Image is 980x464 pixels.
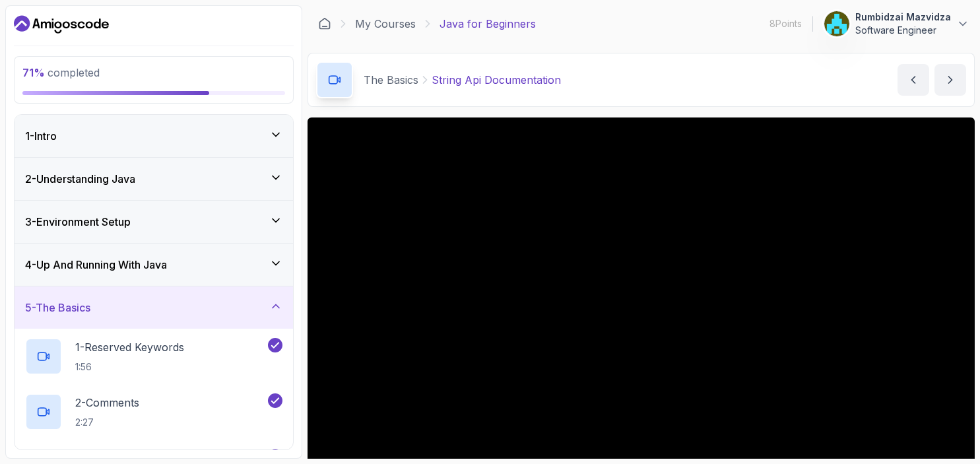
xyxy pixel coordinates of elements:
span: 71 % [22,66,45,79]
a: Dashboard [318,17,331,30]
p: 2 - Comments [75,395,139,411]
button: 4-Up And Running With Java [15,244,293,286]
h3: 4 - Up And Running With Java [25,257,167,273]
a: Dashboard [14,14,109,35]
button: 5-The Basics [15,286,293,329]
p: String Api Documentation [432,72,561,88]
p: 8 Points [769,17,802,30]
p: 1 - Reserved Keywords [75,339,184,355]
p: Java for Beginners [440,16,536,32]
button: 2-Understanding Java [15,158,293,200]
button: 1-Reserved Keywords1:56 [25,338,282,375]
p: 2:27 [75,416,139,429]
h3: 1 - Intro [25,128,57,144]
button: next content [934,64,966,96]
h3: 2 - Understanding Java [25,171,135,187]
p: 1:56 [75,360,184,374]
button: 2-Comments2:27 [25,393,282,430]
button: previous content [898,64,929,96]
button: 1-Intro [15,115,293,157]
a: My Courses [355,16,416,32]
span: completed [22,66,100,79]
p: The Basics [364,72,418,88]
iframe: chat widget [898,381,980,444]
p: Software Engineer [855,24,951,37]
button: 3-Environment Setup [15,201,293,243]
h3: 3 - Environment Setup [25,214,131,230]
p: Rumbidzai Mazvidza [855,11,951,24]
button: user profile imageRumbidzai MazvidzaSoftware Engineer [824,11,969,37]
img: user profile image [824,11,849,36]
h3: 5 - The Basics [25,300,90,315]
